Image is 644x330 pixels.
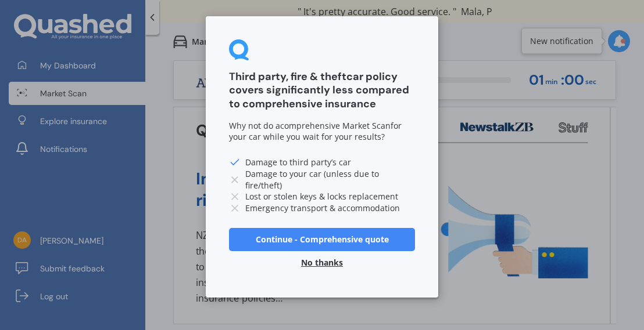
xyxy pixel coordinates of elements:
[229,157,415,168] li: Damage to third party’s car
[229,202,415,214] li: Emergency transport & accommodation
[229,120,415,143] div: Why not do a for your car while you wait for your results?
[229,168,415,191] li: Damage to your car (unless due to fire/theft)
[294,251,350,274] button: No thanks
[280,120,391,131] span: comprehensive Market Scan
[229,70,415,110] h3: Third party, fire & theft car policy covers significantly less compared to comprehensive insurance
[229,228,415,251] button: Continue - Comprehensive quote
[229,191,415,202] li: Lost or stolen keys & locks replacement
